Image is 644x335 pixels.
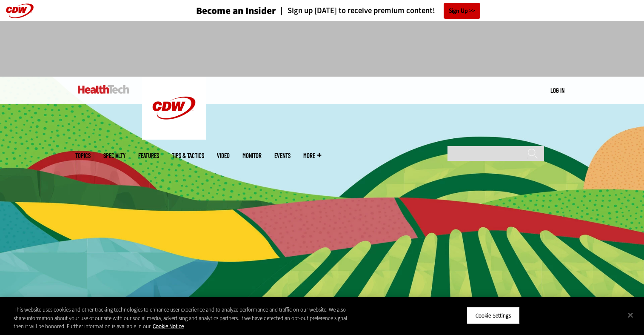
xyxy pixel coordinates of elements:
[196,6,276,16] h3: Become an Insider
[242,152,262,159] a: MonITor
[14,306,354,331] div: This website uses cookies and other tracking technologies to enhance user experience and to analy...
[172,152,204,159] a: Tips & Tactics
[550,86,564,94] a: Log in
[550,86,564,95] div: User menu
[167,30,477,68] iframe: advertisement
[138,152,159,159] a: Features
[444,3,480,19] a: Sign Up
[142,77,206,140] img: Home
[276,7,435,15] a: Sign up [DATE] to receive premium content!
[164,6,276,16] a: Become an Insider
[467,306,520,324] button: Cookie Settings
[153,323,184,330] a: More information about your privacy
[303,152,321,159] span: More
[274,152,291,159] a: Events
[217,152,230,159] a: Video
[142,133,206,142] a: CDW
[621,306,640,324] button: Close
[103,152,125,159] span: Specialty
[75,152,91,159] span: Topics
[78,85,129,94] img: Home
